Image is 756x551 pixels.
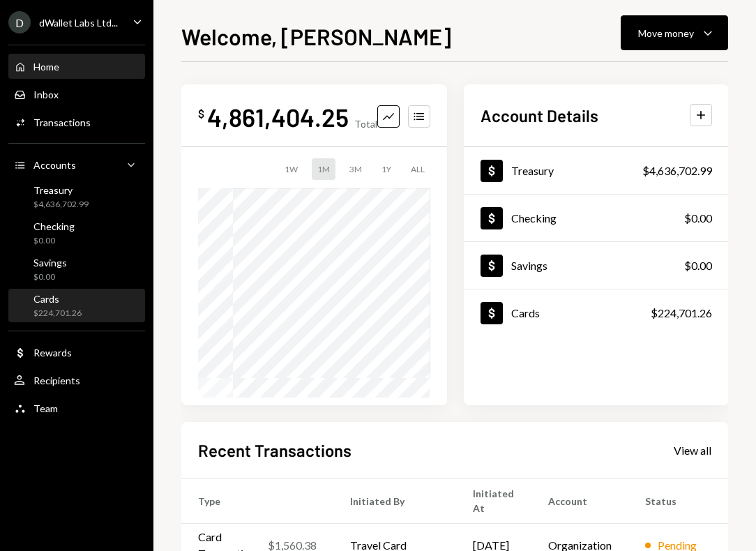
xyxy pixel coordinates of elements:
div: Inbox [33,89,59,100]
a: Team [8,395,145,421]
div: Savings [33,257,67,269]
div: $0.00 [33,235,75,247]
div: Checking [511,211,557,225]
div: $0.00 [684,257,712,274]
div: Rewards [33,347,72,358]
div: Cards [33,293,82,305]
div: Home [33,61,59,73]
div: 3M [344,158,368,180]
th: Type [181,478,333,523]
div: Savings [511,259,547,272]
div: Team [33,402,58,414]
a: Savings$0.00 [464,242,729,289]
h2: Recent Transactions [198,439,351,462]
h1: Welcome, [PERSON_NAME] [181,22,451,50]
div: $4,636,702.99 [33,199,89,211]
div: 4,861,404.25 [207,101,349,133]
a: Home [8,54,145,79]
a: Checking$0.00 [464,195,729,241]
div: $224,701.26 [651,305,712,322]
div: 1Y [376,158,397,180]
a: Inbox [8,82,145,107]
th: Account [531,478,628,523]
div: $0.00 [684,210,712,227]
th: Initiated At [456,478,531,523]
th: Status [628,478,728,523]
div: Treasury [33,184,89,196]
div: 1W [279,158,303,180]
a: Rewards [8,340,145,365]
button: Move money [621,15,728,50]
div: 1M [312,158,335,180]
a: View all [674,442,711,458]
div: $0.00 [33,271,67,283]
a: Treasury$4,636,702.99 [8,180,145,213]
div: D [8,11,31,33]
div: Treasury [511,164,554,177]
th: Initiated By [333,478,456,523]
div: Checking [33,220,75,232]
h2: Account Details [481,104,598,127]
div: Total [354,118,377,130]
div: Recipients [33,375,80,386]
a: Cards$224,701.26 [464,289,729,336]
div: $4,636,702.99 [642,163,712,179]
a: Cards$224,701.26 [8,289,145,322]
a: Transactions [8,110,145,135]
a: Accounts [8,152,145,177]
div: Cards [511,306,540,319]
div: Move money [638,26,694,40]
div: View all [674,444,711,458]
a: Treasury$4,636,702.99 [464,147,729,194]
div: $ [198,107,204,121]
div: Accounts [33,159,76,171]
div: Transactions [33,116,91,128]
a: Savings$0.00 [8,252,145,286]
div: $224,701.26 [33,308,82,319]
div: ALL [405,158,430,180]
a: Recipients [8,368,145,393]
a: Checking$0.00 [8,216,145,250]
div: dWallet Labs Ltd... [39,17,118,29]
